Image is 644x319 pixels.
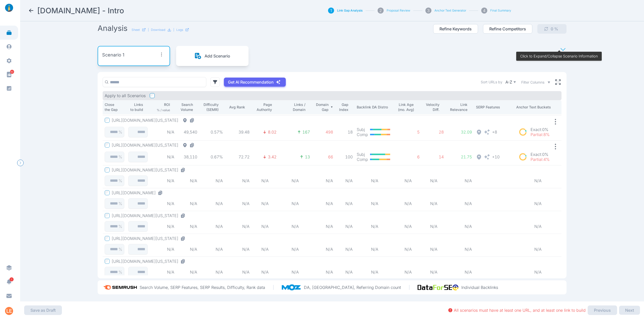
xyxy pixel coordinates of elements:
img: moz_logo.a3998d80.png [282,284,304,290]
button: Final Summary [490,9,511,13]
p: Scenario 1 [102,51,124,58]
button: Get AI Recommendation [224,78,286,87]
button: A-Z [504,79,517,86]
p: Download [151,28,165,32]
div: 4 [481,8,487,14]
div: 1 [328,8,334,14]
div: | [173,28,189,32]
p: Logs [176,28,183,32]
button: 0 % [537,24,567,34]
button: Previous [588,305,617,315]
span: 82 [10,70,14,74]
button: Link Gap Analysis [337,9,363,13]
div: 3 [425,8,431,14]
button: Filter Columns [521,80,550,85]
p: 0 % [551,26,558,31]
img: semrush_logo.573af308.png [102,282,140,292]
a: Sheet| [132,28,149,32]
label: Sort URLs by [481,80,502,85]
p: Search Volume, SERP Features, SERP Results, Difficulty, Rank data [140,285,265,290]
h2: EconomyBookings.com - Intro [37,6,124,15]
p: DA, [GEOGRAPHIC_DATA], Referring Domain count [304,285,401,290]
button: Save as Draft [24,305,62,315]
span: Filter Columns [521,80,544,85]
button: Refine Competitors [483,24,532,34]
p: Add Scenario [205,53,230,58]
p: Apply to all Scenarios [105,93,146,98]
p: Get AI Recommendation [228,80,274,85]
p: Click to Expand/Collapse Scenario Information [520,54,598,59]
img: linklaunch_small.2ae18699.png [3,4,15,12]
h2: Analysis [98,24,128,33]
p: Individual Backlinks [461,285,498,290]
button: Next [619,306,640,315]
p: All scenarios must have at least one URL, and at least one link to build [454,308,586,313]
p: Sheet [132,28,140,32]
div: 2 [378,8,384,14]
button: Proposal Review [387,9,410,13]
button: Anchor Text Generator [434,9,466,13]
button: Refine Keywords [433,24,478,34]
img: data_for_seo_logo.e5120ddb.png [418,284,461,290]
p: A-Z [505,80,512,85]
button: Add Scenario [194,52,230,59]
